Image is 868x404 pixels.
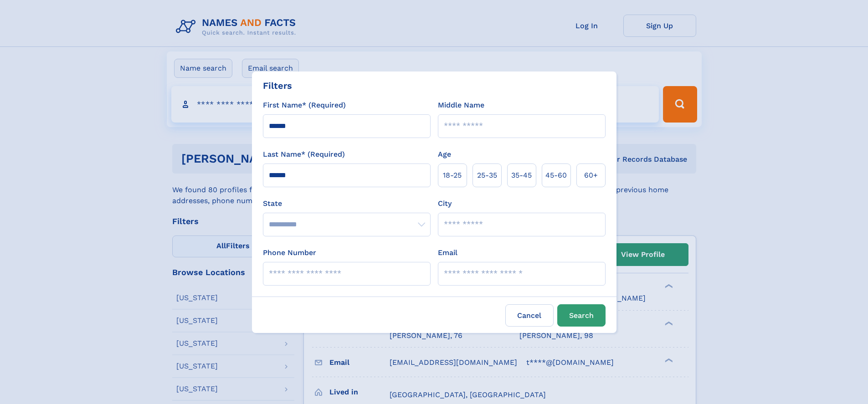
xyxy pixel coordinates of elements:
[438,100,484,111] label: Middle Name
[505,304,554,327] label: Cancel
[438,247,457,258] label: Email
[477,170,497,181] span: 25‑35
[263,198,431,209] label: State
[263,149,345,160] label: Last Name* (Required)
[545,170,567,181] span: 45‑60
[557,304,606,327] button: Search
[263,79,292,92] div: Filters
[584,170,598,181] span: 60+
[443,170,462,181] span: 18‑25
[263,100,346,111] label: First Name* (Required)
[511,170,532,181] span: 35‑45
[438,198,452,209] label: City
[263,247,316,258] label: Phone Number
[438,149,451,160] label: Age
